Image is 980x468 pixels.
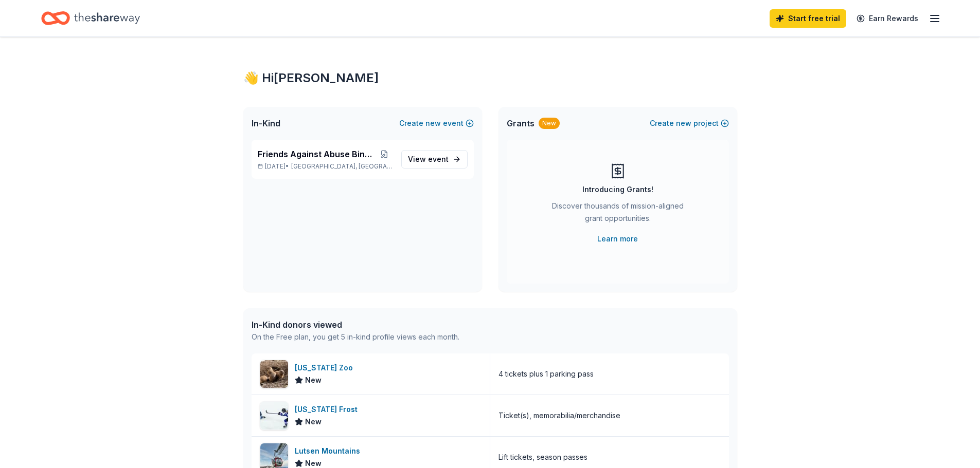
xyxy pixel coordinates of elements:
a: Start free trial [770,9,846,28]
div: [US_STATE] Frost [295,403,362,416]
div: Lutsen Mountains [295,445,364,457]
div: In-Kind donors viewed [252,319,459,331]
a: Learn more [597,233,638,245]
span: New [305,416,322,428]
span: new [425,117,441,129]
span: View [408,153,449,165]
a: Earn Rewards [850,9,924,28]
div: Lift tickets, season passes [498,451,587,463]
img: Image for Minnesota Frost [260,402,288,429]
div: [US_STATE] Zoo [295,362,357,374]
span: Friends Against Abuse Bingo Night [258,148,376,160]
div: Introducing Grants! [582,183,653,196]
div: On the Free plan, you get 5 in-kind profile views each month. [252,331,459,343]
span: New [305,374,322,386]
div: New [539,118,560,129]
a: Home [41,6,140,30]
span: In-Kind [252,117,280,129]
div: 👋 Hi [PERSON_NAME] [243,70,737,86]
img: Image for Minnesota Zoo [260,360,288,388]
div: Discover thousands of mission-aligned grant opportunities. [548,200,688,229]
a: View event [401,150,468,169]
button: Createnewevent [399,117,474,129]
span: new [676,117,691,129]
p: [DATE] • [258,162,393,171]
div: 4 tickets plus 1 parking pass [498,368,594,380]
button: Createnewproject [650,117,729,129]
span: event [428,155,449,163]
div: Ticket(s), memorabilia/merchandise [498,409,620,422]
span: [GEOGRAPHIC_DATA], [GEOGRAPHIC_DATA] [291,162,393,171]
span: Grants [507,117,534,129]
